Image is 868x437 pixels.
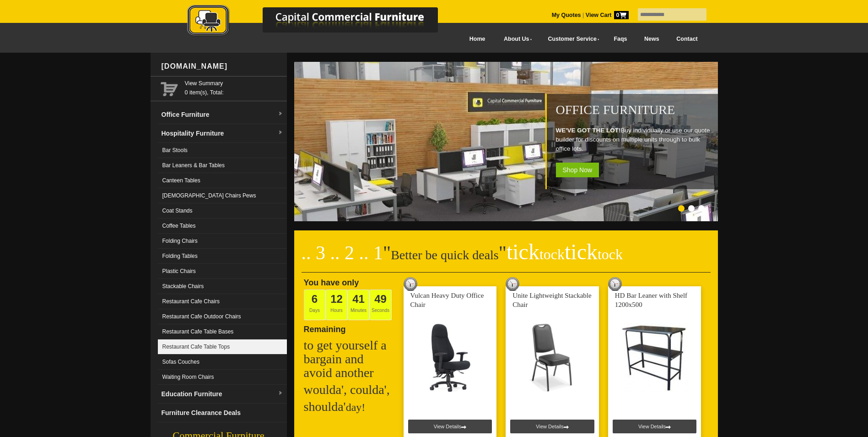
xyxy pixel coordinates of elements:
span: Seconds [370,290,392,320]
span: Hours [326,290,348,320]
a: Folding Tables [158,249,287,264]
span: 6 [312,293,318,305]
a: Bar Stools [158,143,287,158]
a: Faqs [605,29,636,49]
span: Minutes [348,290,370,320]
img: dropdown [278,130,283,136]
span: You have only [304,278,359,287]
span: Shop Now [556,163,599,177]
a: Customer Service [538,29,605,49]
a: Restaurant Cafe Table Tops [158,339,287,355]
span: 0 item(s), Total: [185,79,283,96]
span: day! [346,401,366,413]
img: tick tock deal clock [506,277,519,291]
h2: Better be quick deals [302,245,711,273]
img: tick tock deal clock [404,277,417,291]
a: Folding Chairs [158,234,287,249]
a: About Us [494,29,538,49]
span: .. 3 .. 2 .. 1 [302,242,383,263]
div: [DOMAIN_NAME] [158,53,287,80]
a: Bar Leaners & Bar Tables [158,158,287,173]
h2: to get yourself a bargain and avoid another [304,339,395,380]
h1: Office Furniture [556,103,713,117]
a: Plastic Chairs [158,264,287,279]
li: Page dot 3 [698,205,705,212]
h2: woulda', coulda', [304,383,395,397]
span: tock [598,246,623,262]
a: Hospitality Furnituredropdown [158,124,287,143]
span: tick tick [507,240,623,264]
a: News [636,29,668,49]
a: Restaurant Cafe Chairs [158,294,287,309]
img: dropdown [278,391,283,396]
span: " [499,242,623,263]
img: tick tock deal clock [608,277,622,291]
a: Sofas Couches [158,355,287,370]
a: Waiting Room Chairs [158,370,287,385]
a: Education Furnituredropdown [158,385,287,404]
span: 12 [330,293,343,305]
a: Stackable Chairs [158,279,287,294]
a: Canteen Tables [158,173,287,188]
img: Office Furniture [294,62,720,221]
h2: shoulda' [304,400,395,414]
span: 0 [614,11,629,19]
span: Days [304,290,326,320]
a: Restaurant Cafe Table Bases [158,324,287,339]
span: 41 [352,293,365,305]
img: Capital Commercial Furniture Logo [162,5,482,38]
a: View Summary [185,79,283,88]
a: Furniture Clearance Deals [158,404,287,422]
a: [DEMOGRAPHIC_DATA] Chairs Pews [158,188,287,203]
strong: View Cart [586,12,629,18]
li: Page dot 2 [688,205,695,212]
a: My Quotes [552,12,581,18]
a: Capital Commercial Furniture Logo [162,5,482,41]
span: 49 [374,293,387,305]
a: Contact [668,29,706,49]
li: Page dot 1 [678,205,685,212]
span: Remaining [304,321,346,334]
a: Restaurant Cafe Outdoor Chairs [158,309,287,324]
a: Office Furniture WE'VE GOT THE LOT!Buy individually or use our quote builder for discounts on mul... [294,216,720,223]
strong: WE'VE GOT THE LOT! [556,127,621,134]
span: tock [539,246,565,262]
a: Coffee Tables [158,218,287,234]
a: View Cart0 [584,12,628,18]
a: Coat Stands [158,203,287,218]
img: dropdown [278,111,283,117]
a: Office Furnituredropdown [158,105,287,124]
p: Buy individually or use our quote builder for discounts on multiple units through to bulk office ... [556,126,713,153]
span: " [383,242,391,263]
